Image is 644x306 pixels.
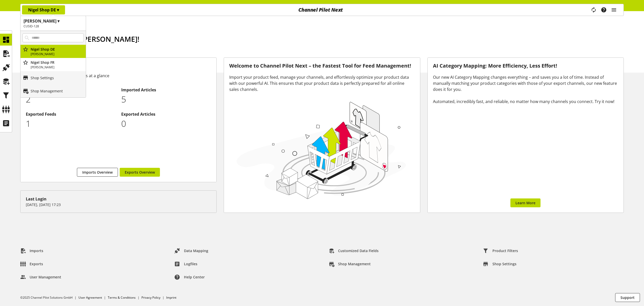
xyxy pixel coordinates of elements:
p: Shop Management [31,88,63,94]
p: Nigel Shop DE [31,47,84,52]
span: Help center [184,274,205,280]
div: Import your product feed, manage your channels, and effortlessly optimize your product data with ... [229,74,414,92]
p: Nigel Shop DE [28,7,59,13]
p: [PERSON_NAME] [31,65,84,70]
a: Imports Overview [77,168,118,177]
a: Customized Data Fields [325,246,383,255]
a: Shop Management [20,84,86,97]
p: 2 [26,93,116,106]
a: Shop Settings [20,71,86,84]
span: Product Filters [492,248,518,253]
p: Nigel Shop FR [31,60,84,65]
div: All information about your feeds at a glance [26,73,211,79]
span: Shop Settings [492,261,516,267]
span: Imports [30,248,43,253]
span: Logfiles [184,261,197,267]
p: [DATE], [DATE] 17:23 [26,202,211,207]
p: [PERSON_NAME] [31,52,84,56]
img: 78e1b9dcff1e8392d83655fcfc870417.svg [234,99,408,201]
a: Shop Settings [479,259,521,269]
div: Last Login [26,196,211,202]
span: Learn More [515,200,535,206]
p: 1 [26,117,116,130]
a: Shop Management [325,259,375,269]
a: Privacy Policy [141,295,160,300]
nav: main navigation [20,4,624,16]
a: Imprint [166,295,176,300]
span: Shop Management [338,261,371,267]
h2: [DATE] is [DATE] [28,46,624,52]
h1: [PERSON_NAME] ▾ [24,18,83,24]
a: Help center [171,273,209,282]
span: Support [620,295,635,300]
a: Imports [16,246,47,255]
a: Logfiles [171,259,201,269]
a: User Management [16,273,65,282]
h2: Exported Articles [121,111,211,117]
h3: AI Category Mapping: More Efficiency, Less Effort! [433,63,618,69]
p: 5 [121,93,211,106]
a: User Agreement [78,295,102,300]
a: Exports [16,259,47,269]
a: Exports Overview [120,168,160,177]
h2: Exported Feeds [26,111,116,117]
span: ▾ [57,7,59,13]
p: 0 [121,117,211,130]
h3: Welcome to Channel Pilot Next – the Fastest Tool for Feed Management! [229,63,414,69]
span: Imports Overview [82,170,113,175]
div: Our new AI Category Mapping changes everything – and saves you a lot of time. Instead of manually... [433,74,618,105]
a: Product Filters [479,246,522,255]
a: Terms & Conditions [108,295,136,300]
span: Data Mapping [184,248,208,253]
a: Data Mapping [171,246,212,255]
span: User Management [30,274,61,280]
span: Exports [30,261,43,267]
h2: CUSID-128 [24,24,83,29]
button: Support [615,293,640,302]
a: Learn More [510,198,541,207]
h3: Feed Overview [26,63,211,71]
span: Exports Overview [125,170,155,175]
h2: Imported Articles [121,87,211,93]
li: ©2025 Channel Pilot Solutions GmbH [20,295,78,300]
span: Customized Data Fields [338,248,379,253]
p: Shop Settings [31,75,54,80]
